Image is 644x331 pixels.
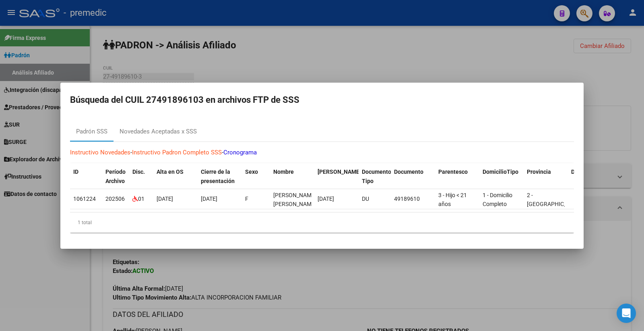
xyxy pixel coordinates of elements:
datatable-header-cell: Documento [391,163,435,190]
datatable-header-cell: Nombre [270,163,314,190]
datatable-header-cell: Parentesco [435,163,479,190]
span: Departamento [571,169,608,175]
span: 202506 [105,196,125,202]
span: Parentesco [438,169,468,175]
span: [DATE] [201,196,217,202]
datatable-header-cell: Disc. [129,163,153,190]
span: [DATE] [157,196,173,202]
p: - - [70,148,574,157]
span: Período Archivo [105,169,126,184]
datatable-header-cell: ID [70,163,102,190]
span: [DATE] [318,196,334,202]
datatable-header-cell: Provincia [524,163,568,190]
datatable-header-cell: Alta en OS [153,163,198,190]
datatable-header-cell: Cierre de la presentación [198,163,242,190]
a: Cronograma [223,149,257,156]
span: Sexo [245,169,258,175]
span: Documento [394,169,423,175]
span: Documento Tipo [362,169,391,184]
div: 1 total [70,212,574,233]
span: Disc. [132,169,145,175]
div: 01 [132,194,150,204]
datatable-header-cell: Documento Tipo [359,163,391,190]
span: [PERSON_NAME]. [318,169,363,175]
datatable-header-cell: Período Archivo [102,163,129,190]
span: 2 - [GEOGRAPHIC_DATA] [527,192,581,208]
span: Cierre de la presentación [201,169,235,184]
datatable-header-cell: Departamento [568,163,612,190]
span: F [245,196,248,202]
div: DU [362,194,388,204]
datatable-header-cell: DomicilioTipo [479,163,524,190]
a: Instructivo Padron Completo SSS [132,149,222,156]
span: CISNEROS ABIGAIL SERENA CATALI [273,192,316,208]
span: DomicilioTipo [483,169,518,175]
span: 1 - Domicilio Completo [483,192,512,208]
div: Open Intercom Messenger [617,304,636,323]
div: 49189610 [394,194,432,204]
span: Provincia [527,169,551,175]
a: Instructivo Novedades [70,149,130,156]
h2: Búsqueda del CUIL 27491896103 en archivos FTP de SSS [70,92,574,108]
span: 1061224 [73,196,96,202]
span: Nombre [273,169,294,175]
span: ID [73,169,78,175]
datatable-header-cell: Fecha Nac. [314,163,359,190]
div: Padrón SSS [76,127,107,136]
span: 3 - Hijo < 21 años [438,192,467,208]
span: Alta en OS [157,169,184,175]
datatable-header-cell: Sexo [242,163,270,190]
div: Novedades Aceptadas x SSS [120,127,197,136]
